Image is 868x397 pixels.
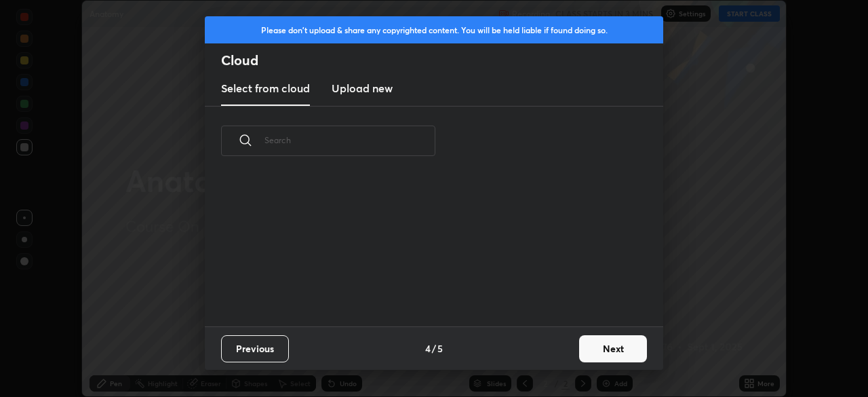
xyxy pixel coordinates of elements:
input: Search [264,111,435,169]
h4: / [432,341,436,356]
button: Next [579,335,647,362]
h4: 4 [425,341,431,356]
button: Previous [221,335,289,362]
h2: Cloud [221,52,663,69]
h3: Select from cloud [221,80,310,96]
h4: 5 [437,341,443,356]
div: Please don't upload & share any copyrighted content. You will be held liable if found doing so. [205,16,663,43]
h3: Upload new [332,80,393,96]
